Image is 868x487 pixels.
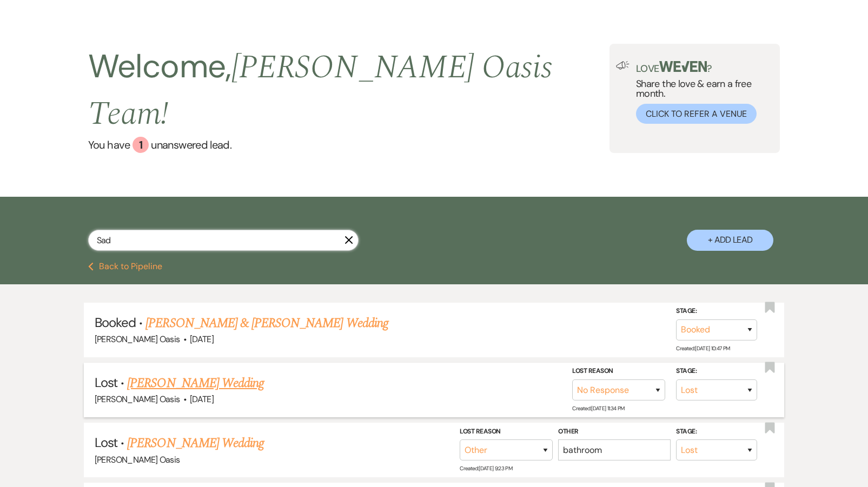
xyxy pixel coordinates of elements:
[460,465,512,472] span: Created: [DATE] 9:23 PM
[190,333,214,345] span: [DATE]
[676,426,757,438] label: Stage:
[95,454,180,465] span: [PERSON_NAME] Oasis
[88,262,162,271] button: Back to Pipeline
[190,393,214,405] span: [DATE]
[676,345,730,352] span: Created: [DATE] 10:47 PM
[572,405,624,412] span: Created: [DATE] 11:34 PM
[687,230,773,251] button: + Add Lead
[572,365,665,377] label: Lost Reason
[558,426,671,438] label: Other
[88,44,609,137] h2: Welcome,
[95,314,136,331] span: Booked
[630,61,773,124] div: Share the love & earn a free month.
[95,393,180,405] span: [PERSON_NAME] Oasis
[460,426,553,438] label: Lost Reason
[659,61,707,72] img: weven-logo-green.svg
[127,373,264,393] a: [PERSON_NAME] Wedding
[88,137,609,153] a: You have 1 unanswered lead.
[676,305,757,317] label: Stage:
[636,104,757,124] button: Click to Refer a Venue
[132,137,149,153] div: 1
[95,374,117,391] span: Lost
[616,61,630,70] img: loud-speaker-illustration.svg
[88,230,359,251] input: Search by name, event date, email address or phone number
[95,434,117,451] span: Lost
[145,313,388,333] a: [PERSON_NAME] & [PERSON_NAME] Wedding
[636,61,773,74] p: Love ?
[127,433,264,453] a: [PERSON_NAME] Wedding
[88,43,553,139] span: [PERSON_NAME] Oasis Team !
[95,333,180,345] span: [PERSON_NAME] Oasis
[676,365,757,377] label: Stage:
